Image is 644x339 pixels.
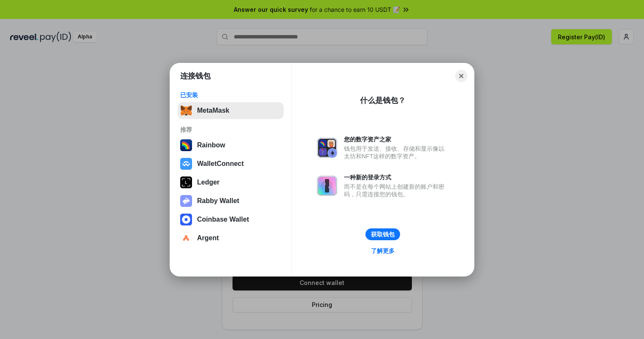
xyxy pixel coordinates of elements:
div: WalletConnect [197,160,244,168]
button: Close [455,70,467,82]
a: 了解更多 [366,245,400,256]
img: svg+xml,%3Csvg%20xmlns%3D%22http%3A%2F%2Fwww.w3.org%2F2000%2Fsvg%22%20fill%3D%22none%22%20viewBox... [180,195,192,207]
div: 而不是在每个网站上创建新的账户和密码，只需连接您的钱包。 [344,183,449,198]
button: Coinbase Wallet [178,211,284,228]
button: MetaMask [178,102,284,119]
img: svg+xml,%3Csvg%20width%3D%2228%22%20height%3D%2228%22%20viewBox%3D%220%200%2028%2028%22%20fill%3D... [180,232,192,244]
button: Rabby Wallet [178,193,284,209]
div: 什么是钱包？ [360,95,406,106]
img: svg+xml,%3Csvg%20width%3D%2228%22%20height%3D%2228%22%20viewBox%3D%220%200%2028%2028%22%20fill%3D... [180,158,192,170]
img: svg+xml,%3Csvg%20width%3D%22120%22%20height%3D%22120%22%20viewBox%3D%220%200%20120%20120%22%20fil... [180,139,192,151]
div: 已安装 [180,91,281,99]
img: svg+xml,%3Csvg%20xmlns%3D%22http%3A%2F%2Fwww.w3.org%2F2000%2Fsvg%22%20fill%3D%22none%22%20viewBox... [317,138,337,158]
div: Ledger [197,179,219,186]
img: svg+xml,%3Csvg%20xmlns%3D%22http%3A%2F%2Fwww.w3.org%2F2000%2Fsvg%22%20fill%3D%22none%22%20viewBox... [317,176,337,196]
button: Ledger [178,174,284,191]
div: 钱包用于发送、接收、存储和显示像以太坊和NFT这样的数字资产。 [344,145,449,160]
h1: 连接钱包 [180,71,211,81]
div: Coinbase Wallet [197,216,249,223]
button: WalletConnect [178,155,284,172]
div: 推荐 [180,126,281,133]
img: svg+xml,%3Csvg%20width%3D%2228%22%20height%3D%2228%22%20viewBox%3D%220%200%2028%2028%22%20fill%3D... [180,214,192,225]
div: 了解更多 [371,247,395,255]
div: 您的数字资产之家 [344,136,449,143]
button: Rainbow [178,137,284,154]
div: 一种新的登录方式 [344,174,449,181]
div: Rabby Wallet [197,197,239,205]
div: Rainbow [197,141,225,149]
button: 获取钱包 [365,228,400,240]
img: svg+xml,%3Csvg%20fill%3D%22none%22%20height%3D%2233%22%20viewBox%3D%220%200%2035%2033%22%20width%... [180,105,192,117]
div: 获取钱包 [371,231,395,238]
div: MetaMask [197,107,229,114]
div: Argent [197,234,219,242]
img: svg+xml,%3Csvg%20xmlns%3D%22http%3A%2F%2Fwww.w3.org%2F2000%2Fsvg%22%20width%3D%2228%22%20height%3... [180,176,192,188]
button: Argent [178,230,284,247]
